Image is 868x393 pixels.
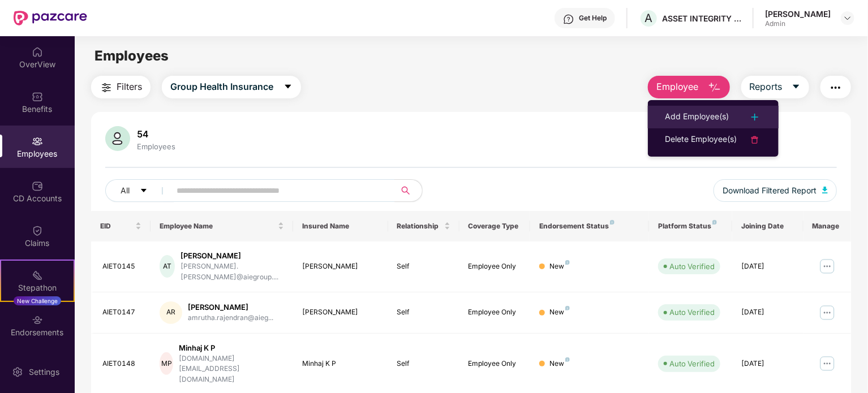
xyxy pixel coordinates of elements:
div: [PERSON_NAME].[PERSON_NAME]@aiegroup.... [181,261,284,283]
img: New Pazcare Logo [14,11,87,25]
img: svg+xml;base64,PHN2ZyB4bWxucz0iaHR0cDovL3d3dy53My5vcmcvMjAwMC9zdmciIHhtbG5zOnhsaW5rPSJodHRwOi8vd3... [822,187,828,193]
div: Minhaj K P [179,343,284,353]
span: Reports [750,80,783,94]
img: svg+xml;base64,PHN2ZyBpZD0iQ0RfQWNjb3VudHMiIGRhdGEtbmFtZT0iQ0QgQWNjb3VudHMiIHhtbG5zPSJodHRwOi8vd3... [32,180,43,192]
button: Group Health Insurancecaret-down [162,76,301,98]
div: MP [160,352,173,375]
div: Employees [135,142,178,151]
div: [DATE] [741,359,794,369]
img: svg+xml;base64,PHN2ZyBpZD0iQ2xhaW0iIHhtbG5zPSJodHRwOi8vd3d3LnczLm9yZy8yMDAwL3N2ZyIgd2lkdGg9IjIwIi... [32,225,43,236]
button: Reportscaret-down [741,76,809,98]
div: Delete Employee(s) [665,133,737,146]
div: [DATE] [741,307,794,318]
img: svg+xml;base64,PHN2ZyBpZD0iSG9tZSIgeG1sbnM9Imh0dHA6Ly93d3cudzMub3JnLzIwMDAvc3ZnIiB3aWR0aD0iMjAiIG... [32,46,43,58]
img: svg+xml;base64,PHN2ZyB4bWxucz0iaHR0cDovL3d3dy53My5vcmcvMjAwMC9zdmciIHdpZHRoPSI4IiBoZWlnaHQ9IjgiIH... [565,260,570,265]
img: svg+xml;base64,PHN2ZyB4bWxucz0iaHR0cDovL3d3dy53My5vcmcvMjAwMC9zdmciIHdpZHRoPSIyNCIgaGVpZ2h0PSIyNC... [748,133,762,146]
div: AIET0148 [102,359,141,369]
img: svg+xml;base64,PHN2ZyBpZD0iQmVuZWZpdHMiIHhtbG5zPSJodHRwOi8vd3d3LnczLm9yZy8yMDAwL3N2ZyIgd2lkdGg9Ij... [32,91,43,102]
button: Allcaret-down [105,179,174,202]
span: search [394,186,416,195]
div: Self [397,359,450,369]
img: svg+xml;base64,PHN2ZyB4bWxucz0iaHR0cDovL3d3dy53My5vcmcvMjAwMC9zdmciIHdpZHRoPSIyNCIgaGVpZ2h0PSIyNC... [829,81,843,94]
img: svg+xml;base64,PHN2ZyB4bWxucz0iaHR0cDovL3d3dy53My5vcmcvMjAwMC9zdmciIHdpZHRoPSIyNCIgaGVpZ2h0PSIyNC... [748,110,762,124]
div: Self [397,261,450,272]
div: ASSET INTEGRITY ENGINEERING [662,13,741,24]
div: Admin [765,19,831,28]
th: EID [91,211,151,241]
img: manageButton [818,355,836,373]
button: Filters [91,76,151,98]
span: All [121,184,130,197]
span: caret-down [140,187,148,196]
button: Download Filtered Report [714,179,837,202]
th: Insured Name [293,211,388,241]
div: [PERSON_NAME] [302,261,379,272]
div: New [549,359,570,369]
span: Download Filtered Report [723,184,817,197]
div: New [549,307,570,318]
span: A [645,11,653,25]
div: Auto Verified [669,261,715,272]
span: Relationship [397,222,442,231]
div: Endorsement Status [539,222,640,231]
div: Auto Verified [669,306,715,318]
span: Employee Name [160,222,276,231]
span: caret-down [283,82,293,92]
span: Employees [94,47,169,64]
th: Relationship [388,211,459,241]
div: AT [160,255,175,278]
img: svg+xml;base64,PHN2ZyB4bWxucz0iaHR0cDovL3d3dy53My5vcmcvMjAwMC9zdmciIHdpZHRoPSI4IiBoZWlnaHQ9IjgiIH... [610,220,615,224]
img: svg+xml;base64,PHN2ZyBpZD0iU2V0dGluZy0yMHgyMCIgeG1sbnM9Imh0dHA6Ly93d3cudzMub3JnLzIwMDAvc3ZnIiB3aW... [12,366,23,378]
th: Coverage Type [459,211,531,241]
div: Platform Status [658,222,723,231]
div: Employee Only [469,261,522,272]
img: svg+xml;base64,PHN2ZyBpZD0iRHJvcGRvd24tMzJ4MzIiIHhtbG5zPSJodHRwOi8vd3d3LnczLm9yZy8yMDAwL3N2ZyIgd2... [843,14,852,23]
div: Get Help [579,14,607,23]
img: svg+xml;base64,PHN2ZyB4bWxucz0iaHR0cDovL3d3dy53My5vcmcvMjAwMC9zdmciIHdpZHRoPSI4IiBoZWlnaHQ9IjgiIH... [565,357,570,362]
div: New [549,261,570,272]
button: search [394,179,423,202]
img: manageButton [818,257,836,275]
img: svg+xml;base64,PHN2ZyB4bWxucz0iaHR0cDovL3d3dy53My5vcmcvMjAwMC9zdmciIHdpZHRoPSI4IiBoZWlnaHQ9IjgiIH... [712,220,717,224]
div: AIET0145 [102,261,141,272]
span: Employee [656,80,699,94]
div: Self [397,307,450,318]
img: svg+xml;base64,PHN2ZyBpZD0iRW1wbG95ZWVzIiB4bWxucz0iaHR0cDovL3d3dy53My5vcmcvMjAwMC9zdmciIHdpZHRoPS... [32,136,43,147]
th: Joining Date [732,211,803,241]
div: Employee Only [469,307,522,318]
div: Add Employee(s) [665,110,729,124]
th: Employee Name [151,211,293,241]
div: [PERSON_NAME] [188,302,273,313]
div: AR [160,301,182,324]
div: New Challenge [14,296,61,305]
img: svg+xml;base64,PHN2ZyB4bWxucz0iaHR0cDovL3d3dy53My5vcmcvMjAwMC9zdmciIHhtbG5zOnhsaW5rPSJodHRwOi8vd3... [105,126,130,151]
img: svg+xml;base64,PHN2ZyB4bWxucz0iaHR0cDovL3d3dy53My5vcmcvMjAwMC9zdmciIHdpZHRoPSIyMSIgaGVpZ2h0PSIyMC... [32,270,43,281]
div: [PERSON_NAME] [302,307,379,318]
div: [DOMAIN_NAME][EMAIL_ADDRESS][DOMAIN_NAME] [179,353,284,386]
div: Auto Verified [669,358,715,369]
button: Employee [648,76,730,98]
img: svg+xml;base64,PHN2ZyB4bWxucz0iaHR0cDovL3d3dy53My5vcmcvMjAwMC9zdmciIHhtbG5zOnhsaW5rPSJodHRwOi8vd3... [708,81,721,94]
div: [PERSON_NAME] [181,251,284,261]
div: [PERSON_NAME] [765,8,831,19]
div: AIET0147 [102,307,141,318]
div: 54 [135,128,178,140]
img: svg+xml;base64,PHN2ZyBpZD0iRW5kb3JzZW1lbnRzIiB4bWxucz0iaHR0cDovL3d3dy53My5vcmcvMjAwMC9zdmciIHdpZH... [32,314,43,326]
img: svg+xml;base64,PHN2ZyBpZD0iSGVscC0zMngzMiIgeG1sbnM9Imh0dHA6Ly93d3cudzMub3JnLzIwMDAvc3ZnIiB3aWR0aD... [563,14,574,25]
img: manageButton [818,304,836,322]
div: Minhaj K P [302,359,379,369]
div: Employee Only [469,359,522,369]
span: caret-down [792,82,801,92]
img: svg+xml;base64,PHN2ZyB4bWxucz0iaHR0cDovL3d3dy53My5vcmcvMjAwMC9zdmciIHdpZHRoPSIyNCIgaGVpZ2h0PSIyNC... [100,81,113,94]
span: Filters [117,80,142,94]
div: Stepathon [1,282,74,293]
img: svg+xml;base64,PHN2ZyB4bWxucz0iaHR0cDovL3d3dy53My5vcmcvMjAwMC9zdmciIHdpZHRoPSI4IiBoZWlnaHQ9IjgiIH... [565,306,570,310]
div: amrutha.rajendran@aieg... [188,313,273,323]
div: [DATE] [741,261,794,272]
span: EID [100,222,133,231]
span: Group Health Insurance [170,80,273,94]
div: Settings [25,366,63,378]
th: Manage [803,211,851,241]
